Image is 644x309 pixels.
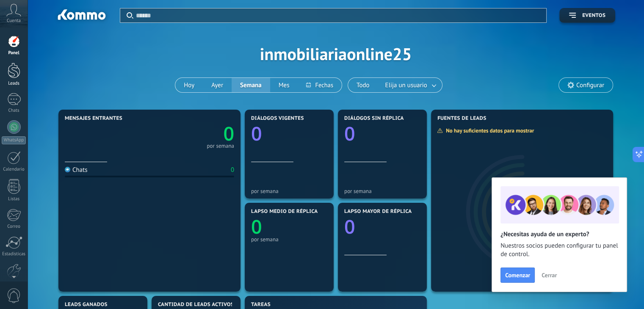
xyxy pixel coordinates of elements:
[65,167,70,172] img: Chats
[500,268,535,283] button: Comenzar
[207,144,234,148] div: por semana
[65,302,108,308] span: Leads ganados
[65,116,122,121] span: Mensajes entrantes
[378,78,442,92] button: Elija un usuario
[251,209,318,215] span: Lapso medio de réplica
[175,78,203,92] button: Hoy
[149,121,234,146] a: 0
[344,209,412,215] span: Lapso mayor de réplica
[2,251,26,257] div: Estadísticas
[251,188,327,194] div: por semana
[576,82,604,89] span: Configurar
[232,78,270,92] button: Semana
[538,269,561,281] button: Cerrar
[251,121,262,146] text: 0
[2,50,26,56] div: Panel
[251,214,262,240] text: 0
[542,272,557,278] span: Cerrar
[559,8,615,23] button: Eventos
[500,230,618,238] h2: ¿Necesitas ayuda de un experto?
[505,272,530,278] span: Comenzar
[2,196,26,202] div: Listas
[251,236,327,243] div: por semana
[251,116,304,121] span: Diálogos vigentes
[203,78,232,92] button: Ayer
[298,78,341,92] button: Fechas
[437,116,486,121] span: Fuentes de leads
[2,81,26,86] div: Leads
[348,78,378,92] button: Todo
[2,108,26,113] div: Chats
[231,166,234,174] div: 0
[582,13,605,19] span: Eventos
[500,242,618,259] span: Nuestros socios pueden configurar tu panel de control.
[251,302,271,308] span: Tareas
[344,214,355,240] text: 0
[344,116,404,121] span: Diálogos sin réplica
[344,188,420,194] div: por semana
[2,136,26,144] div: WhatsApp
[223,121,234,146] text: 0
[270,78,298,92] button: Mes
[2,167,26,172] div: Calendario
[384,80,429,91] span: Elija un usuario
[437,127,540,134] div: No hay suficientes datos para mostrar
[65,166,88,174] div: Chats
[2,224,26,229] div: Correo
[7,18,21,24] span: Cuenta
[158,302,234,308] span: Cantidad de leads activos
[344,121,355,146] text: 0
